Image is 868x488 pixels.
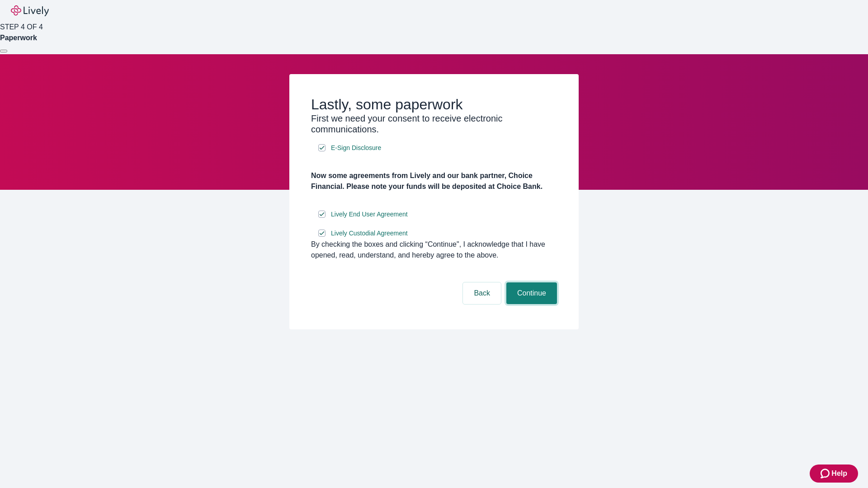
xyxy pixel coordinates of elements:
a: e-sign disclosure document [329,228,410,239]
span: Lively End User Agreement [331,210,408,219]
button: Back [463,282,501,304]
h3: First we need your consent to receive electronic communications. [311,113,557,135]
span: Help [831,468,847,479]
img: Lively [11,5,49,16]
button: Continue [506,282,557,304]
button: Zendesk support iconHelp [810,465,858,483]
a: e-sign disclosure document [329,142,383,154]
svg: Zendesk support icon [821,468,831,479]
div: By checking the boxes and clicking “Continue", I acknowledge that I have opened, read, understand... [311,239,557,261]
h2: Lastly, some paperwork [311,96,557,113]
h4: Now some agreements from Lively and our bank partner, Choice Financial. Please note your funds wi... [311,170,557,192]
span: Lively Custodial Agreement [331,229,408,238]
a: e-sign disclosure document [329,209,410,220]
span: E-Sign Disclosure [331,143,381,153]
